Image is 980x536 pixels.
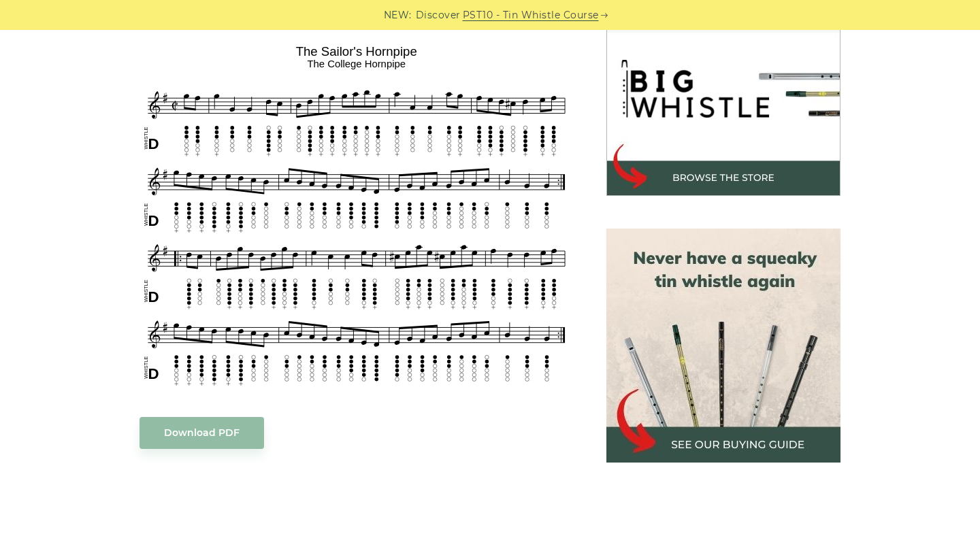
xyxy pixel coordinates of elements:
[606,229,840,463] img: tin whistle buying guide
[416,7,461,23] span: Discover
[384,7,412,23] span: NEW:
[140,39,574,389] img: The Sailor's Hornpipe Tin Whistle Tabs & Sheet Music
[463,7,599,23] a: PST10 - Tin Whistle Course
[140,417,264,449] a: Download PDF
